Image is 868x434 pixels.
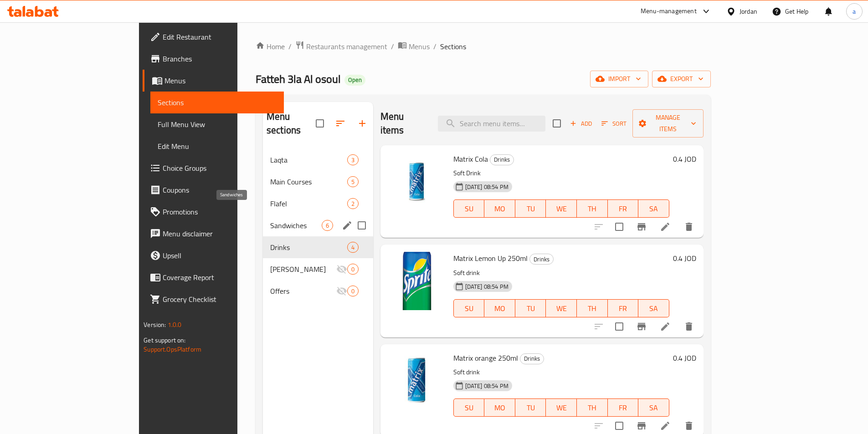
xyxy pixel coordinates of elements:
div: Main Courses5 [263,171,373,193]
span: Edit Menu [158,141,277,152]
div: Drinks [520,353,544,364]
span: Promotions [163,206,277,217]
img: Matrix orange 250ml [388,352,446,410]
span: Upsell [163,250,277,261]
h2: Menu items [380,110,427,137]
span: FR [611,401,635,414]
p: Soft drink [453,267,669,279]
div: Sandwiches6edit [263,214,373,236]
span: Add item [566,117,596,131]
button: WE [546,299,577,317]
span: Menus [409,41,430,52]
span: MO [488,202,512,215]
span: WE [550,302,573,315]
a: Edit Menu [150,135,284,157]
span: 2 [348,199,358,208]
button: Branch-specific-item [631,216,652,238]
button: Add section [351,112,373,134]
svg: Inactive section [336,286,347,296]
a: Support.OpsPlatform [144,343,201,355]
button: Add [566,117,596,131]
div: Laqta3 [263,149,373,171]
span: MO [488,302,512,315]
span: 0 [348,287,358,296]
a: Grocery Checklist [143,288,284,310]
button: TU [515,398,546,417]
span: Version: [144,319,166,331]
div: Offers0 [263,280,373,302]
span: Grocery Checklist [163,294,277,305]
a: Upsell [143,245,284,266]
button: TH [577,199,608,218]
img: Matrix Lemon Up 250ml [388,252,446,310]
span: Get support on: [144,334,185,346]
span: TH [580,401,604,414]
span: FR [611,302,635,315]
div: Open [344,75,365,86]
span: Full Menu View [158,119,277,130]
span: Choice Groups [163,163,277,174]
button: WE [546,199,577,218]
button: Manage items [632,109,704,138]
button: Sort [599,117,629,131]
span: TU [519,302,543,315]
span: Menus [164,75,277,86]
span: Sort sections [329,112,351,134]
span: [DATE] 08:54 PM [462,282,512,291]
span: Edit Restaurant [163,31,277,42]
span: Menu disclaimer [163,228,277,239]
input: search [438,116,545,132]
span: Main Courses [270,176,347,187]
li: / [433,41,437,52]
a: Edit menu item [660,221,671,232]
button: TH [577,398,608,417]
span: Drinks [530,254,553,265]
span: TU [519,202,543,215]
div: Dora kasat [270,264,336,275]
button: SU [453,299,484,317]
div: items [322,220,333,231]
a: Promotions [143,201,284,223]
button: MO [484,199,515,218]
span: Drinks [520,353,544,364]
button: MO [484,299,515,317]
span: SA [642,302,666,315]
button: TU [515,299,546,317]
span: Sandwiches [270,220,322,231]
span: a [853,6,856,16]
span: SA [642,202,666,215]
div: items [347,154,359,165]
div: Menu-management [641,6,697,17]
span: Sections [440,41,466,52]
span: Offers [270,286,336,296]
span: Open [344,76,365,84]
a: Edit menu item [660,420,671,431]
button: SA [638,199,669,218]
h6: 0.4 JOD [673,352,696,364]
a: Menus [143,70,284,92]
span: Laqta [270,154,347,165]
span: Restaurants management [306,41,387,52]
span: Flafel [270,198,347,209]
span: 1.0.0 [168,319,182,331]
li: / [288,41,292,52]
span: MO [488,401,512,414]
span: import [597,73,641,85]
nav: breadcrumb [256,41,711,52]
a: Edit Restaurant [143,26,284,48]
a: Restaurants management [295,41,387,52]
span: Drinks [490,154,514,165]
span: Coverage Report [163,272,277,283]
div: [PERSON_NAME]0 [263,258,373,280]
a: Edit menu item [660,321,671,332]
span: 0 [348,265,358,274]
p: Soft Drink [453,168,669,179]
span: Matrix Cola [453,152,488,166]
span: Fatteh 3la Al osoul [256,69,341,89]
div: Drinks [490,154,514,165]
span: Select to update [610,317,629,336]
button: FR [608,299,639,317]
